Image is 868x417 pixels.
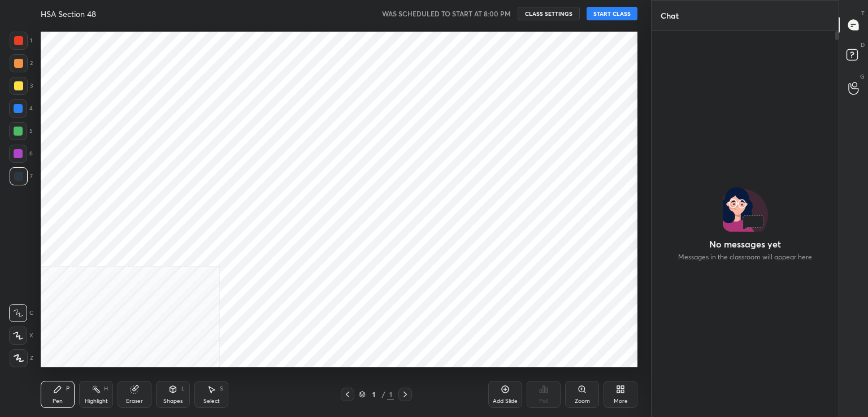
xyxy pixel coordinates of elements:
[41,8,96,19] h4: HSA Section 48
[10,77,33,95] div: 3
[382,8,511,19] h5: WAS SCHEDULED TO START AT 8:00 PM
[85,398,108,404] div: Highlight
[493,398,518,404] div: Add Slide
[163,398,183,404] div: Shapes
[861,9,865,18] p: T
[66,386,70,392] div: P
[9,99,33,118] div: 4
[53,398,63,404] div: Pen
[587,7,637,20] button: START CLASS
[104,386,108,392] div: H
[9,304,33,322] div: C
[10,32,32,50] div: 1
[861,41,865,49] p: D
[9,122,33,140] div: 5
[9,327,33,345] div: X
[10,54,33,72] div: 2
[10,349,33,367] div: Z
[368,391,379,398] div: 1
[614,398,628,404] div: More
[126,398,143,404] div: Eraser
[220,386,223,392] div: S
[387,389,394,399] div: 1
[518,7,580,20] button: CLASS SETTINGS
[860,72,865,81] p: G
[9,145,33,163] div: 6
[575,398,590,404] div: Zoom
[381,391,385,398] div: /
[10,167,33,185] div: 7
[181,386,185,392] div: L
[652,1,688,31] p: Chat
[203,398,220,404] div: Select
